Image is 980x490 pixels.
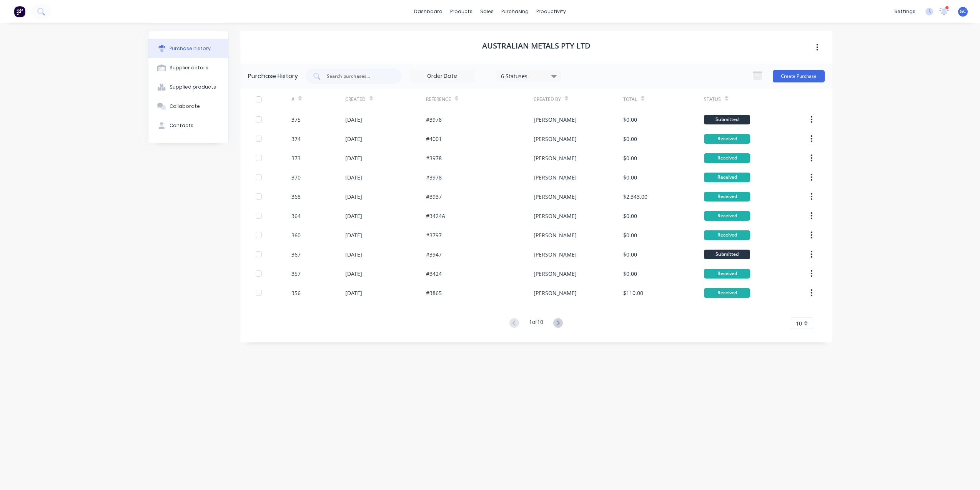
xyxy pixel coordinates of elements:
div: sales [476,6,497,17]
div: Total [623,96,637,103]
div: Received [704,269,750,279]
div: Reference [426,96,451,103]
div: 356 [291,289,301,297]
div: 367 [291,250,301,258]
div: Supplied products [170,84,216,91]
div: [DATE] [345,154,362,162]
div: Received [704,288,750,298]
button: Supplier details [148,58,228,77]
div: #3978 [426,173,442,181]
div: Submitted [704,115,750,124]
button: Create Purchase [773,70,825,82]
div: $0.00 [623,116,637,124]
div: 360 [291,231,301,239]
div: [PERSON_NAME] [534,270,577,278]
button: Contacts [148,116,228,135]
div: [DATE] [345,212,362,220]
div: 373 [291,154,301,162]
div: Supplier details [170,64,208,71]
div: $0.00 [623,154,637,162]
div: Received [704,173,750,182]
a: dashboard [410,6,446,17]
div: # [291,96,294,103]
button: Purchase history [148,39,228,58]
div: $0.00 [623,135,637,143]
div: [PERSON_NAME] [534,135,577,143]
div: Purchase history [170,45,211,52]
div: Received [704,134,750,144]
div: $2,343.00 [623,193,647,201]
input: Order Date [410,70,474,82]
div: [DATE] [345,270,362,278]
div: [PERSON_NAME] [534,116,577,124]
div: [PERSON_NAME] [534,250,577,258]
div: [PERSON_NAME] [534,289,577,297]
div: [PERSON_NAME] [534,212,577,220]
div: [DATE] [345,193,362,201]
div: 368 [291,193,301,201]
div: settings [890,6,919,17]
div: 6 Statuses [501,72,556,80]
div: [DATE] [345,173,362,181]
div: [DATE] [345,116,362,124]
div: #3424A [426,212,445,220]
div: 370 [291,173,301,181]
div: #3978 [426,116,442,124]
div: 357 [291,270,301,278]
div: [PERSON_NAME] [534,231,577,239]
span: GC [960,8,966,15]
div: Created By [534,96,561,103]
div: [PERSON_NAME] [534,193,577,201]
div: productivity [532,6,570,17]
div: $0.00 [623,231,637,239]
button: Supplied products [148,77,228,97]
div: Received [704,230,750,240]
h1: Australian Metals Pty Ltd [482,41,591,50]
div: 1 of 10 [529,318,543,329]
div: Received [704,192,750,201]
div: [PERSON_NAME] [534,173,577,181]
div: $0.00 [623,270,637,278]
span: 10 [796,319,802,327]
input: Search purchases... [326,72,390,80]
div: #3947 [426,250,442,258]
div: Created [345,96,366,103]
button: Collaborate [148,97,228,116]
div: $110.00 [623,289,643,297]
div: [DATE] [345,135,362,143]
div: #3797 [426,231,442,239]
img: Factory [14,6,25,17]
div: #3978 [426,154,442,162]
div: purchasing [497,6,532,17]
div: Collaborate [170,103,200,110]
div: #3424 [426,270,442,278]
div: #4001 [426,135,442,143]
div: [DATE] [345,250,362,258]
div: #3937 [426,193,442,201]
div: Purchase History [248,72,298,81]
div: $0.00 [623,212,637,220]
div: 364 [291,212,301,220]
div: products [446,6,476,17]
div: [DATE] [345,289,362,297]
div: [DATE] [345,231,362,239]
div: $0.00 [623,173,637,181]
div: $0.00 [623,250,637,258]
div: Status [704,96,721,103]
div: #3865 [426,289,442,297]
div: Contacts [170,122,193,129]
div: Received [704,153,750,163]
div: 375 [291,116,301,124]
div: Submitted [704,250,750,259]
div: Received [704,211,750,221]
div: [PERSON_NAME] [534,154,577,162]
div: 374 [291,135,301,143]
